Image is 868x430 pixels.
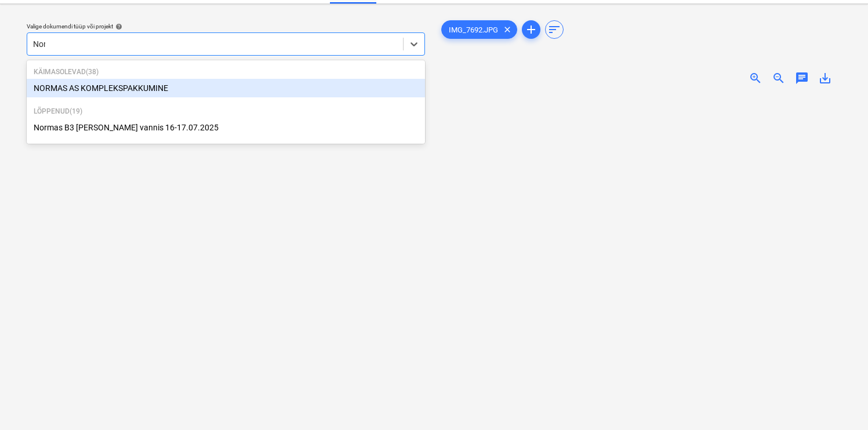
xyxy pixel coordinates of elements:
span: add [524,23,538,37]
span: help [113,23,122,30]
p: Käimasolevad ( 38 ) [34,67,418,77]
span: save_alt [818,71,832,85]
div: Normas B3 soola lammutus vannis 16-17.07.2025 [27,118,425,137]
span: zoom_out [772,71,786,85]
div: Normas B3 [PERSON_NAME] vannis 16-17.07.2025 [27,118,425,137]
div: Valige dokumendi tüüp või projekt [27,23,425,30]
div: NORMAS AS KOMPLEKSPAKKUMINE [27,79,425,97]
span: chat [795,71,809,85]
p: Lõppenud ( 19 ) [34,107,418,116]
span: IMG_7692.JPG [442,25,505,34]
span: zoom_in [749,71,762,85]
div: IMG_7692.JPG [441,20,517,39]
span: clear [500,23,514,37]
span: sort [547,23,561,37]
